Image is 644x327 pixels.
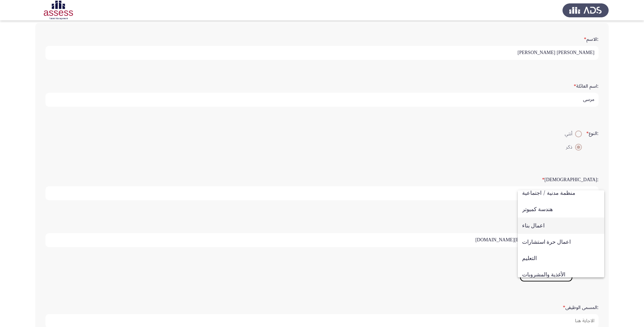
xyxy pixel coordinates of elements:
[522,234,600,250] span: اعمال حرة استشارات
[522,266,600,283] span: الأغذية والمشروبات
[522,250,600,266] span: التعليم
[522,201,600,218] span: هندسة كميوتر
[522,185,600,201] span: منظمة مدنية / اجتماعية
[522,218,600,234] span: اعمال بناء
